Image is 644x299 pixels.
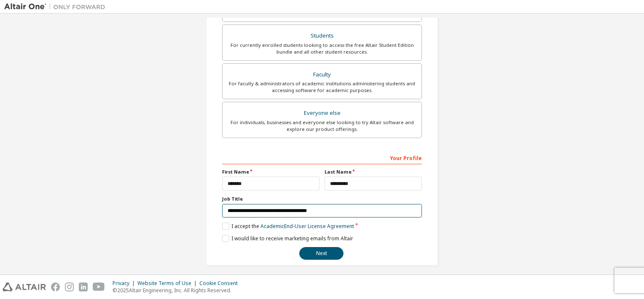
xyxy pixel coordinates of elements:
[51,283,60,291] img: facebook.svg
[260,223,354,230] a: Academic End-User License Agreement
[137,280,199,287] div: Website Terms of Use
[199,280,243,287] div: Cookie Consent
[228,42,416,55] div: For currently enrolled students looking to access the free Altair Student Edition bundle and all ...
[113,287,243,294] p: © 2025 Altair Engineering, Inc. All Rights Reserved.
[228,30,416,42] div: Students
[299,247,343,260] button: Next
[79,283,88,291] img: linkedin.svg
[3,283,46,291] img: altair_logo.svg
[325,169,422,175] label: Last Name
[228,107,416,119] div: Everyone else
[113,280,137,287] div: Privacy
[222,223,354,230] label: I accept the
[93,283,105,291] img: youtube.svg
[222,151,422,164] div: Your Profile
[4,3,110,11] img: Altair One
[65,283,74,291] img: instagram.svg
[222,235,353,242] label: I would like to receive marketing emails from Altair
[222,169,319,175] label: First Name
[222,196,422,202] label: Job Title
[228,80,416,94] div: For faculty & administrators of academic institutions administering students and accessing softwa...
[228,119,416,133] div: For individuals, businesses and everyone else looking to try Altair software and explore our prod...
[228,69,416,81] div: Faculty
